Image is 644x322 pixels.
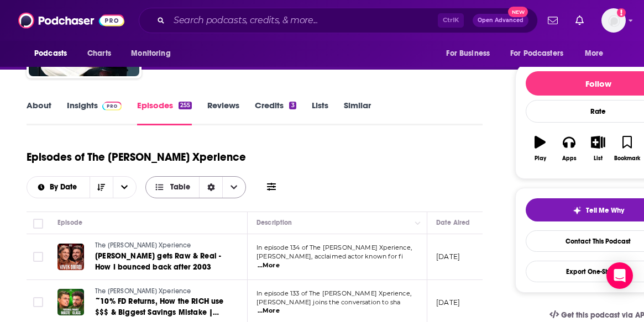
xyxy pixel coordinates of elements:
span: Open Advanced [478,18,523,23]
div: Open Intercom Messenger [606,262,633,289]
span: Charts [87,46,111,61]
button: Choose View [145,176,247,198]
div: Search podcasts, credits, & more... [139,8,538,33]
div: Bookmark [614,155,640,162]
img: Podchaser - Follow, Share and Rate Podcasts [18,10,124,31]
img: tell me why sparkle [573,206,582,215]
span: [PERSON_NAME] joins the conversation to sha [256,298,400,306]
p: [DATE] [436,252,460,261]
a: Episodes255 [137,100,192,125]
button: open menu [123,43,185,64]
button: Open AdvancedNew [473,14,528,27]
span: Podcasts [34,46,67,61]
img: Podchaser Pro [102,102,122,110]
a: Show notifications dropdown [543,11,562,30]
span: [PERSON_NAME], acclaimed actor known for fi [256,252,403,260]
span: ...More [258,261,280,270]
div: Description [256,216,292,229]
span: Tell Me Why [586,206,624,215]
a: Show notifications dropdown [571,11,588,30]
div: Episode [57,216,82,229]
span: For Business [446,46,490,61]
button: open menu [113,177,136,198]
button: Apps [554,129,583,168]
span: By Date [50,183,81,191]
span: Monitoring [131,46,170,61]
a: Similar [344,100,371,125]
div: List [594,155,603,162]
span: More [585,46,604,61]
a: The [PERSON_NAME] Xperience [95,287,228,297]
button: Sort Direction [90,177,113,198]
button: Column Actions [411,217,425,230]
a: [PERSON_NAME] gets Raw & Real - How I bounced back after 2003 [95,251,228,273]
span: In episode 133 of The [PERSON_NAME] Xperience, [256,289,411,297]
a: Reviews [207,100,239,125]
button: open menu [577,43,617,64]
span: Toggle select row [33,252,43,262]
div: 3 [289,102,296,109]
span: Logged in as calellac [601,8,626,33]
span: For Podcasters [510,46,563,61]
button: Show profile menu [601,8,626,33]
span: ...More [258,307,280,315]
button: open menu [27,183,90,191]
a: About [27,100,51,125]
a: ~10% FD Returns, How the RICH use $$$ & Biggest Savings Mistake | [PERSON_NAME] (Ex-Swiggy VP) [95,296,228,318]
div: Play [535,155,546,162]
div: Date Aired [436,216,470,229]
button: open menu [27,43,81,64]
a: Credits3 [255,100,296,125]
a: InsightsPodchaser Pro [67,100,122,125]
button: open menu [438,43,504,64]
button: Bookmark [612,129,641,168]
button: Play [526,129,554,168]
h2: Choose List sort [27,176,137,198]
a: The [PERSON_NAME] Xperience [95,241,228,251]
span: In episode 134 of The [PERSON_NAME] Xperience, [256,244,412,251]
svg: Add a profile image [617,8,626,17]
img: User Profile [601,8,626,33]
div: 255 [179,102,192,109]
span: Ctrl K [438,13,464,28]
div: Sort Direction [199,177,222,198]
button: open menu [503,43,579,64]
h1: Episodes of The [PERSON_NAME] Xperience [27,150,246,164]
span: Toggle select row [33,297,43,307]
p: [DATE] [436,298,460,307]
span: The [PERSON_NAME] Xperience [95,287,191,295]
input: Search podcasts, credits, & more... [169,12,438,29]
div: Apps [562,155,577,162]
a: Lists [312,100,328,125]
span: [PERSON_NAME] gets Raw & Real - How I bounced back after 2003 [95,251,221,272]
span: The [PERSON_NAME] Xperience [95,241,191,249]
span: New [508,7,528,17]
span: Table [170,183,190,191]
a: Charts [80,43,118,64]
button: List [584,129,612,168]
